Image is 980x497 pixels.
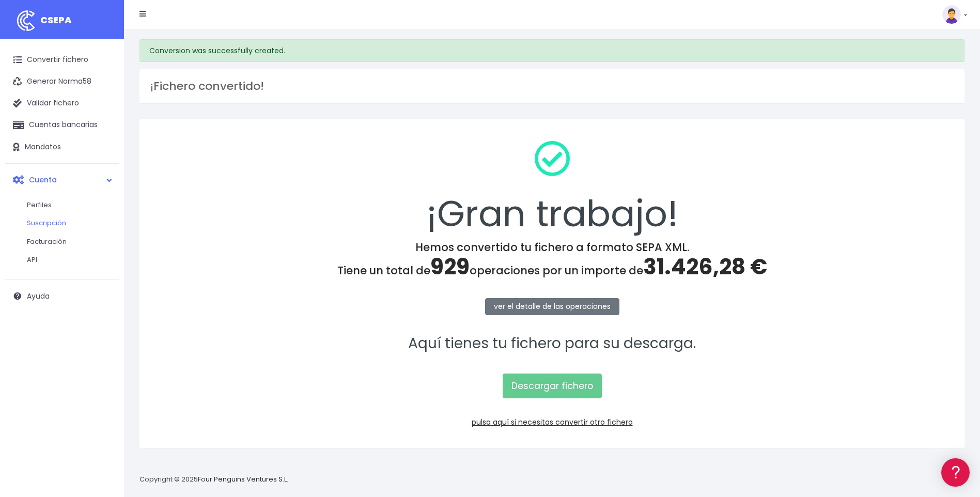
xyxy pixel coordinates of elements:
a: ver el detalle de las operaciones [485,298,619,315]
div: ¡Gran trabajo! [153,132,951,241]
a: Ayuda [5,285,119,307]
a: POWERED BY ENCHANT [142,298,199,307]
a: Videotutoriales [10,163,196,179]
span: CSEPA [40,13,72,26]
a: Generar Norma58 [5,71,119,92]
a: Facturación [17,232,119,251]
span: Ayuda [27,291,50,301]
div: Información general [10,72,196,82]
h3: ¡Fichero convertido! [150,80,954,93]
p: Aquí tienes tu fichero para su descarga. [153,332,951,355]
a: Suscripción [17,214,119,232]
a: Perfiles de empresas [10,179,196,195]
h4: Hemos convertido tu fichero a formato SEPA XML. Tiene un total de operaciones por un importe de [153,241,951,280]
a: Información general [10,88,196,104]
button: Contáctanos [10,276,196,294]
a: Perfiles [17,196,119,214]
a: Descargar fichero [503,374,602,398]
img: logo [13,8,39,34]
a: Convertir fichero [5,49,119,71]
a: Cuentas bancarias [5,114,119,136]
span: 31.426,28 € [643,252,767,282]
a: Cuenta [5,169,119,191]
span: Cuenta [29,174,57,184]
a: General [10,222,196,238]
a: API [17,251,119,269]
a: API [10,264,196,280]
span: 929 [430,252,470,282]
a: pulsa aquí si necesitas convertir otro fichero [472,417,633,427]
a: Formatos [10,131,196,147]
img: profile [942,5,961,24]
div: Convertir ficheros [10,114,196,124]
a: Mandatos [5,136,119,158]
div: Conversion was successfully created. [139,39,965,62]
a: Validar fichero [5,92,119,114]
p: Copyright © 2025 . [139,474,290,485]
a: Problemas habituales [10,147,196,163]
div: Facturación [10,205,196,215]
a: Four Penguins Ventures S.L. [198,474,288,484]
div: Programadores [10,248,196,258]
